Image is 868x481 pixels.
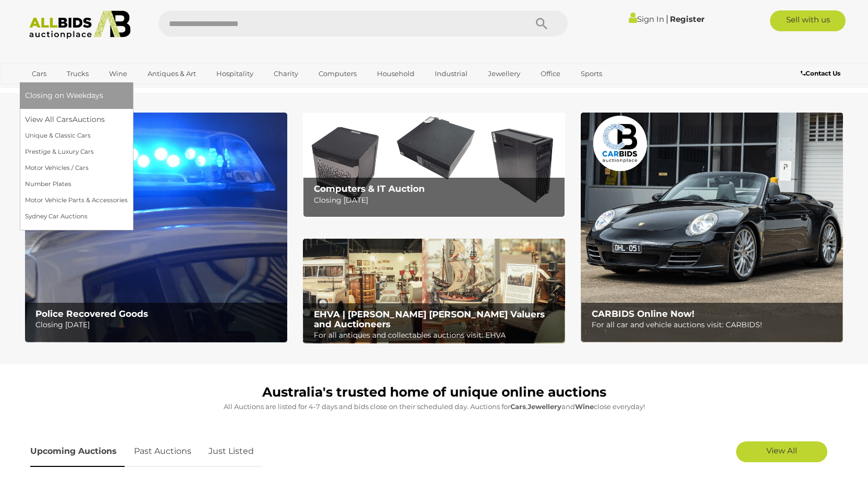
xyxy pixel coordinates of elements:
a: Antiques & Art [141,65,203,82]
a: Jewellery [481,65,527,82]
a: Past Auctions [126,436,199,467]
img: EHVA | Evans Hastings Valuers and Auctioneers [303,239,565,344]
a: Charity [267,65,305,82]
img: Police Recovered Goods [25,113,287,342]
strong: Cars [510,402,526,411]
a: Upcoming Auctions [30,436,125,467]
h1: Australia's trusted home of unique online auctions [30,385,838,400]
b: EHVA | [PERSON_NAME] [PERSON_NAME] Valuers and Auctioneers [314,309,545,329]
img: Allbids.com.au [23,10,137,39]
a: Computers [312,65,363,82]
a: Cars [25,65,53,82]
a: Police Recovered Goods Police Recovered Goods Closing [DATE] [25,113,287,342]
b: Police Recovered Goods [35,309,148,319]
p: Closing [DATE] [314,194,559,207]
a: Sports [574,65,609,82]
p: For all antiques and collectables auctions visit: EHVA [314,329,559,342]
a: Register [670,14,704,24]
a: Just Listed [201,436,262,467]
button: Search [516,10,568,36]
img: CARBIDS Online Now! [581,113,843,342]
a: Wine [102,65,134,82]
strong: Jewellery [528,402,561,411]
b: Computers & IT Auction [314,183,425,194]
a: EHVA | Evans Hastings Valuers and Auctioneers EHVA | [PERSON_NAME] [PERSON_NAME] Valuers and Auct... [303,239,565,344]
a: Contact Us [801,68,843,79]
b: CARBIDS Online Now! [592,309,694,319]
a: Office [534,65,567,82]
a: Industrial [428,65,474,82]
p: All Auctions are listed for 4-7 days and bids close on their scheduled day. Auctions for , and cl... [30,401,838,413]
a: Sell with us [770,10,846,31]
span: View All [766,446,797,455]
img: Computers & IT Auction [303,113,565,217]
a: Sign In [629,14,664,24]
p: For all car and vehicle auctions visit: CARBIDS! [592,318,837,331]
a: Household [370,65,421,82]
p: Closing [DATE] [35,318,281,331]
span: | [666,13,668,24]
a: View All [736,441,827,462]
a: Computers & IT Auction Computers & IT Auction Closing [DATE] [303,113,565,217]
a: Trucks [60,65,95,82]
a: CARBIDS Online Now! CARBIDS Online Now! For all car and vehicle auctions visit: CARBIDS! [581,113,843,342]
a: Hospitality [210,65,260,82]
b: Contact Us [801,69,840,77]
strong: Wine [575,402,594,411]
